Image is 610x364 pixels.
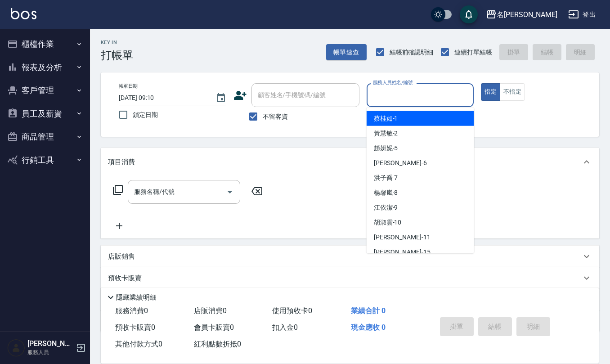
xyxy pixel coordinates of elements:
[101,40,133,45] h2: Key In
[374,114,398,123] span: 蔡桂如 -1
[101,148,599,176] div: 項目消費
[351,306,386,315] span: 業績合計 0
[27,348,73,356] p: 服務人員
[27,339,73,348] h5: [PERSON_NAME]
[4,102,86,126] button: 員工及薪資
[119,83,138,90] label: 帳單日期
[374,188,398,198] span: 楊馨嵐 -8
[374,129,398,138] span: 黃慧敏 -2
[374,144,398,153] span: 趙妍妮 -5
[115,306,148,315] span: 服務消費 0
[210,87,232,109] button: Choose date, selected date is 2025-08-23
[4,32,86,56] button: 櫃檯作業
[263,112,288,121] span: 不留客資
[119,90,206,105] input: YYYY/MM/DD hh:mm
[482,5,561,24] button: 名[PERSON_NAME]
[351,323,386,332] span: 現金應收 0
[4,79,86,102] button: 客戶管理
[194,306,227,315] span: 店販消費 0
[108,252,135,261] p: 店販銷售
[4,56,86,79] button: 報表及分析
[565,6,599,23] button: 登出
[374,247,431,257] span: [PERSON_NAME] -15
[4,125,86,148] button: 商品管理
[133,110,158,120] span: 鎖定日期
[115,323,155,332] span: 預收卡販賣 0
[374,233,431,242] span: [PERSON_NAME] -11
[460,5,478,23] button: save
[374,203,398,212] span: 江依潔 -9
[101,267,599,289] div: 預收卡販賣
[497,9,557,20] div: 名[PERSON_NAME]
[272,323,298,332] span: 扣入金 0
[194,340,241,348] span: 紅利點數折抵 0
[373,79,413,86] label: 服務人員姓名/編號
[108,274,142,283] p: 預收卡販賣
[326,44,367,61] button: 帳單速查
[4,148,86,172] button: 行銷工具
[374,158,427,168] span: [PERSON_NAME] -6
[11,8,36,19] img: Logo
[7,339,25,357] img: Person
[390,48,434,57] span: 結帳前確認明細
[115,340,162,348] span: 其他付款方式 0
[500,83,525,101] button: 不指定
[101,246,599,267] div: 店販銷售
[101,49,133,62] h3: 打帳單
[116,293,157,302] p: 隱藏業績明細
[194,323,234,332] span: 會員卡販賣 0
[223,185,237,199] button: Open
[454,48,492,57] span: 連續打單結帳
[108,157,135,167] p: 項目消費
[481,83,500,101] button: 指定
[374,218,402,227] span: 胡淑雲 -10
[374,173,398,183] span: 洪子喬 -7
[272,306,312,315] span: 使用預收卡 0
